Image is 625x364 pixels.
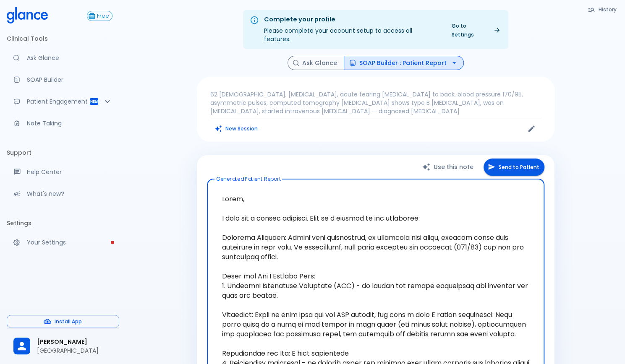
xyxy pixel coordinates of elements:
span: [PERSON_NAME] [37,338,112,346]
li: Settings [7,213,119,233]
div: Please complete your account setup to access all features. [264,13,440,47]
p: Ask Glance [27,54,112,62]
button: Edit [525,122,538,135]
p: Your Settings [27,238,112,247]
button: Send to Patient [484,159,544,176]
a: Advanced note-taking [7,114,119,133]
button: Clears all inputs and results. [210,122,263,135]
button: History [583,3,622,16]
p: SOAP Builder [27,75,112,84]
a: Get help from our support team [7,163,119,181]
p: Note Taking [27,119,112,127]
a: Click to view or change your subscription [87,11,119,21]
span: Free [94,13,112,19]
button: Ask Glance [288,56,344,70]
button: Install App [7,315,119,328]
p: 62 [DEMOGRAPHIC_DATA], [MEDICAL_DATA], acute tearing [MEDICAL_DATA] to back, blood pressure 170/9... [210,90,541,115]
label: Generated Patient Report [216,175,281,182]
div: Complete your profile [264,15,440,24]
button: SOAP Builder : Patient Report [344,56,464,70]
a: Go to Settings [447,20,505,41]
p: Help Center [27,168,112,176]
p: What's new? [27,190,112,198]
a: Please complete account setup [7,233,119,252]
div: [PERSON_NAME][GEOGRAPHIC_DATA] [7,332,119,361]
button: Use this note [413,159,484,176]
li: Support [7,143,119,163]
div: Patient Reports & Referrals [7,92,119,111]
li: Clinical Tools [7,29,119,49]
a: Docugen: Compose a clinical documentation in seconds [7,70,119,89]
button: Free [87,11,112,21]
p: [GEOGRAPHIC_DATA] [37,346,112,355]
div: Recent updates and feature releases [7,185,119,203]
a: Moramiz: Find ICD10AM codes instantly [7,49,119,67]
p: Patient Engagement [27,97,89,106]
